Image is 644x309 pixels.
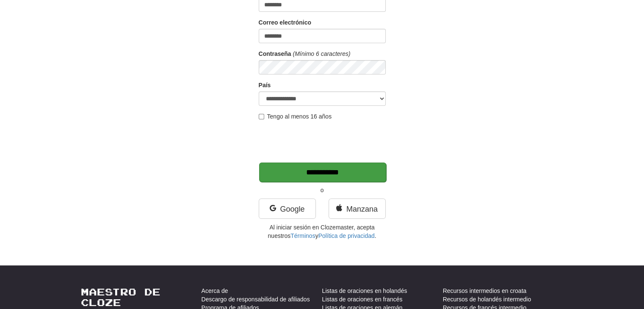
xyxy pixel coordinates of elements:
[202,296,310,303] font: Descargo de responsabilidad de afiliados
[259,125,387,158] iframe: reCAPTCHA
[318,232,375,239] a: Política de privacidad
[375,232,376,239] font: .
[202,287,228,295] a: Acerca de
[443,287,527,295] a: Recursos intermedios en croata
[315,232,318,239] font: y
[259,50,291,57] font: Contraseña
[322,296,403,303] font: Listas de oraciones en francés
[329,199,386,219] a: Manzana
[443,295,531,303] a: Recursos de holandés intermedio
[280,205,304,213] font: Google
[322,295,403,303] a: Listas de oraciones en francés
[290,232,315,239] a: Términos
[202,287,228,294] font: Acerca de
[267,113,332,120] font: Tengo al menos 16 años
[346,205,378,213] font: Manzana
[259,19,311,26] font: Correo electrónico
[268,224,374,239] font: Al iniciar sesión en Clozemaster, acepta nuestros
[259,82,271,88] font: País
[293,50,350,57] font: (Mínimo 6 caracteres)
[202,295,310,303] a: Descargo de responsabilidad de afiliados
[443,296,531,303] font: Recursos de holandés intermedio
[322,287,407,294] font: Listas de oraciones en holandés
[321,187,324,193] font: o
[259,199,316,219] a: Google
[81,287,202,308] a: Maestro de cloze
[81,286,160,308] font: Maestro de cloze
[443,287,527,294] font: Recursos intermedios en croata
[259,114,264,119] input: Tengo al menos 16 años
[322,287,407,295] a: Listas de oraciones en holandés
